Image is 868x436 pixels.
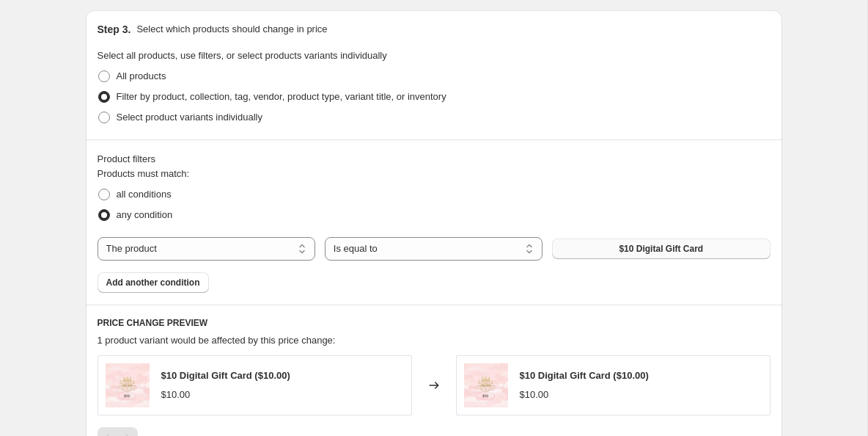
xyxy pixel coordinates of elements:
[161,370,290,381] span: $10 Digital Gift Card ($10.00)
[117,189,172,200] span: all conditions
[98,335,336,346] span: 1 product variant would be affected by this price change:
[98,50,387,61] span: Select all products, use filters, or select products variants individually
[552,239,770,259] button: $10 Digital Gift Card
[117,70,166,81] span: All products
[117,112,262,123] span: Select product variants individually
[117,209,173,220] span: any condition
[161,388,191,402] div: $10.00
[98,152,770,167] div: Product filters
[98,22,131,37] h2: Step 3.
[106,363,150,407] img: giftcard10_80x.jpg
[106,277,200,288] span: Add another condition
[520,388,549,402] div: $10.00
[98,168,190,179] span: Products must match:
[136,22,327,37] p: Select which products should change in price
[520,370,649,381] span: $10 Digital Gift Card ($10.00)
[464,363,508,407] img: giftcard10_80x.jpg
[98,317,770,329] h6: PRICE CHANGE PREVIEW
[98,272,209,293] button: Add another condition
[117,91,446,102] span: Filter by product, collection, tag, vendor, product type, variant title, or inventory
[619,243,703,255] span: $10 Digital Gift Card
